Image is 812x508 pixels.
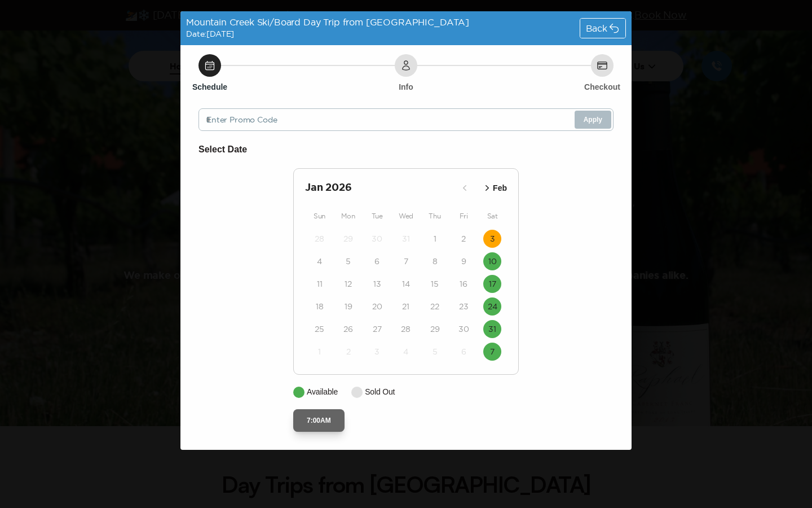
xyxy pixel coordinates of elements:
[426,230,444,248] button: 1
[345,301,352,312] time: 19
[311,230,329,248] button: 28
[311,320,329,338] button: 25
[426,343,444,361] button: 5
[311,252,329,270] button: 4
[426,297,444,316] button: 22
[372,233,382,244] time: 30
[454,320,473,338] button: 30
[339,275,358,293] button: 12
[461,256,466,267] time: 9
[372,301,382,312] time: 20
[368,297,386,316] button: 20
[449,209,478,223] div: Fri
[403,346,408,357] time: 4
[488,323,496,335] time: 31
[489,278,496,290] time: 17
[343,323,353,335] time: 26
[454,297,473,316] button: 23
[401,323,411,335] time: 28
[315,323,324,335] time: 25
[426,275,444,293] button: 15
[374,346,379,357] time: 3
[397,252,415,270] button: 7
[397,320,415,338] button: 28
[186,17,469,27] span: Mountain Creek Ski/Board Day Trip from [GEOGRAPHIC_DATA]
[373,323,382,335] time: 27
[368,252,386,270] button: 6
[317,256,322,267] time: 4
[454,230,473,248] button: 2
[346,256,351,267] time: 5
[434,233,436,244] time: 1
[198,142,614,157] h6: Select Date
[311,297,329,316] button: 18
[346,346,351,357] time: 2
[478,209,507,223] div: Sat
[368,230,386,248] button: 30
[339,320,358,338] button: 26
[402,278,410,290] time: 14
[483,230,501,248] button: 3
[421,209,449,223] div: Thu
[317,278,323,290] time: 11
[373,278,381,290] time: 13
[307,386,338,398] p: Available
[460,278,467,290] time: 16
[365,386,395,398] p: Sold Out
[334,209,363,223] div: Mon
[488,256,497,267] time: 10
[339,252,358,270] button: 5
[368,343,386,361] button: 3
[433,256,438,267] time: 8
[368,275,386,293] button: 13
[397,230,415,248] button: 31
[404,256,408,267] time: 7
[483,275,501,293] button: 17
[483,297,501,316] button: 24
[311,343,329,361] button: 1
[459,301,469,312] time: 23
[454,252,473,270] button: 9
[426,252,444,270] button: 8
[431,278,439,290] time: 15
[339,297,358,316] button: 19
[433,346,438,357] time: 5
[315,233,324,244] time: 28
[483,252,501,270] button: 10
[192,81,227,93] h6: Schedule
[339,230,358,248] button: 29
[483,320,501,338] button: 31
[345,278,352,290] time: 12
[461,233,466,244] time: 2
[488,301,497,312] time: 24
[490,346,495,357] time: 7
[397,275,415,293] button: 14
[305,180,456,196] h2: Jan 2026
[402,233,410,244] time: 31
[430,301,439,312] time: 22
[391,209,420,223] div: Wed
[374,256,379,267] time: 6
[483,343,501,361] button: 7
[454,343,473,361] button: 6
[461,346,466,357] time: 6
[316,301,324,312] time: 18
[311,275,329,293] button: 11
[430,323,440,335] time: 29
[478,179,510,198] button: Feb
[397,297,415,316] button: 21
[399,81,413,93] h6: Info
[493,182,507,194] p: Feb
[490,233,495,244] time: 3
[368,320,386,338] button: 27
[186,29,234,38] span: Date: [DATE]
[363,209,391,223] div: Tue
[426,320,444,338] button: 29
[454,275,473,293] button: 16
[584,81,620,93] h6: Checkout
[402,301,409,312] time: 21
[293,409,345,432] button: 7:00AM
[318,346,321,357] time: 1
[458,323,469,335] time: 30
[586,24,607,33] span: Back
